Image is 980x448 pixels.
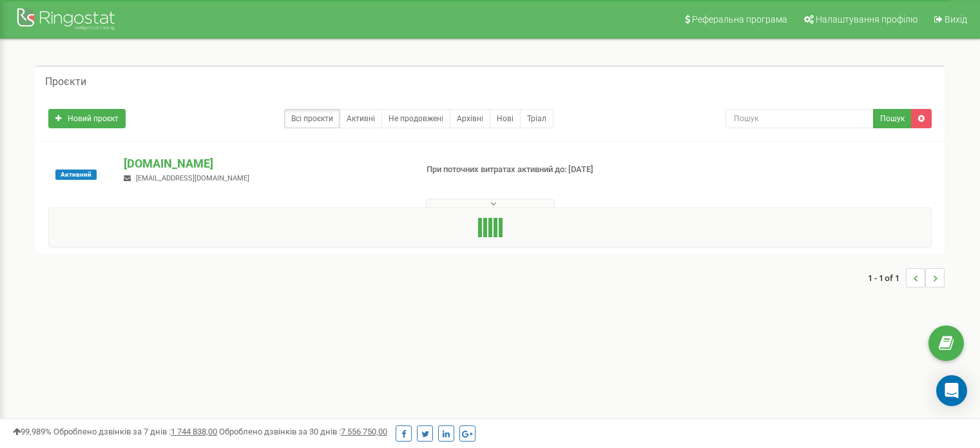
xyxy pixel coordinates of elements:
[868,255,945,300] nav: ...
[490,109,521,128] a: Нові
[45,76,86,88] h5: Проєкти
[692,14,787,24] span: Реферальна програма
[136,174,249,182] span: [EMAIL_ADDRESS][DOMAIN_NAME]
[340,109,382,128] a: Активні
[450,109,490,128] a: Архівні
[816,14,918,24] span: Налаштування профілю
[48,109,126,128] a: Новий проєкт
[427,164,633,176] p: При поточних витратах активний до: [DATE]
[171,427,217,436] u: 1 744 838,00
[124,155,405,172] p: [DOMAIN_NAME]
[55,170,97,180] span: Активний
[725,109,874,128] input: Пошук
[868,268,906,287] span: 1 - 1 of 1
[341,427,387,436] u: 7 556 750,00
[13,427,52,436] span: 99,989%
[520,109,553,128] a: Тріал
[284,109,340,128] a: Всі проєкти
[219,427,387,436] span: Оброблено дзвінків за 30 днів :
[936,375,967,406] div: Open Intercom Messenger
[945,14,967,24] span: Вихід
[53,427,217,436] span: Оброблено дзвінків за 7 днів :
[873,109,912,128] button: Пошук
[381,109,450,128] a: Не продовжені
